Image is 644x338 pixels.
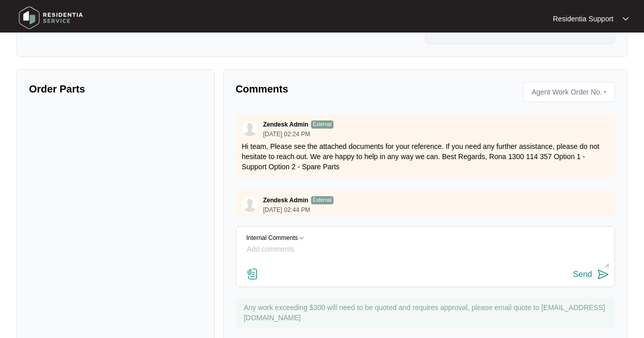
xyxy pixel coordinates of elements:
img: residentia service logo [15,3,87,33]
span: Agent Work Order No. [527,84,602,100]
p: [DATE] 02:24 PM [263,131,334,137]
img: dropdown arrow [623,16,629,21]
p: Zendesk Admin [263,120,309,129]
p: - [604,84,610,100]
img: user.svg [242,197,258,212]
img: Dropdown-Icon [298,235,305,241]
p: Any work exceeding $300 will need to be quoted and requires approval, please email quote to [EMAI... [244,302,610,323]
img: send-icon.svg [597,268,609,281]
p: Residentia Support [553,14,613,24]
p: Hi team, Please see the attached documents for your reference. If you need any further assistance... [242,141,609,172]
div: Send [573,270,592,279]
p: [DATE] 02:44 PM [263,207,334,213]
p: Zendesk Admin [263,196,309,204]
p: Comments [236,82,418,96]
p: External [311,196,334,204]
p: External [311,120,334,129]
img: file-attachment-doc.svg [246,268,259,280]
p: Order Parts [29,82,202,96]
img: user.svg [242,121,258,136]
button: Send [573,268,609,282]
p: Internal Comments [246,235,298,241]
